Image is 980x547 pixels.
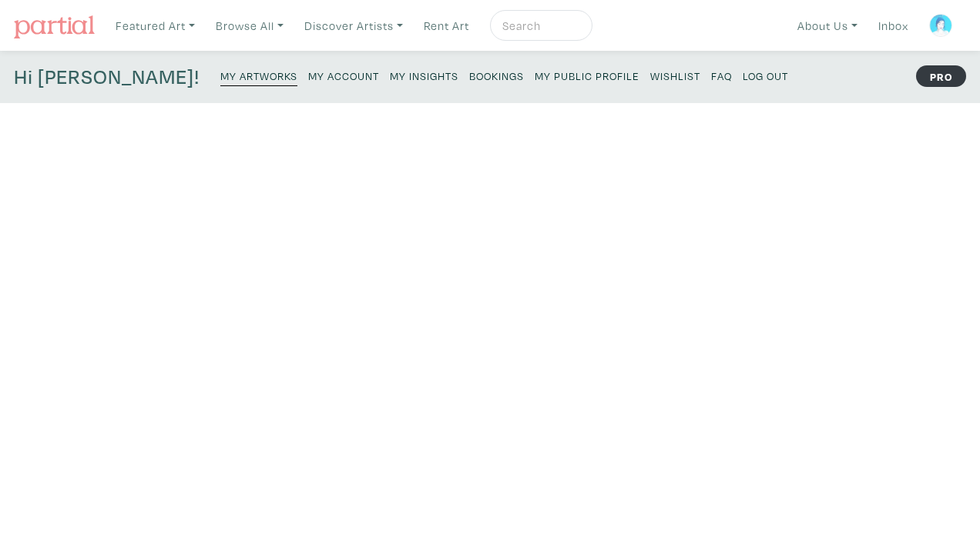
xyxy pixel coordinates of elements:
[535,68,639,83] small: My Public Profile
[711,68,732,83] small: FAQ
[390,68,458,83] small: My Insights
[297,10,410,42] a: Discover Artists
[109,10,202,42] a: Featured Art
[501,16,578,35] input: Search
[390,65,458,85] a: My Insights
[743,68,788,83] small: Log Out
[308,68,379,83] small: My Account
[743,65,788,85] a: Log Out
[417,10,476,42] a: Rent Art
[871,10,915,42] a: Inbox
[14,65,200,89] h4: Hi [PERSON_NAME]!
[711,65,732,85] a: FAQ
[535,65,639,85] a: My Public Profile
[209,10,290,42] a: Browse All
[469,65,524,85] a: Bookings
[220,65,297,86] a: My Artworks
[916,65,966,87] strong: PRO
[220,68,297,83] small: My Artworks
[650,68,700,83] small: Wishlist
[929,14,952,37] img: phpThumb.php
[469,68,524,83] small: Bookings
[308,65,379,85] a: My Account
[790,10,864,42] a: About Us
[650,65,700,85] a: Wishlist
